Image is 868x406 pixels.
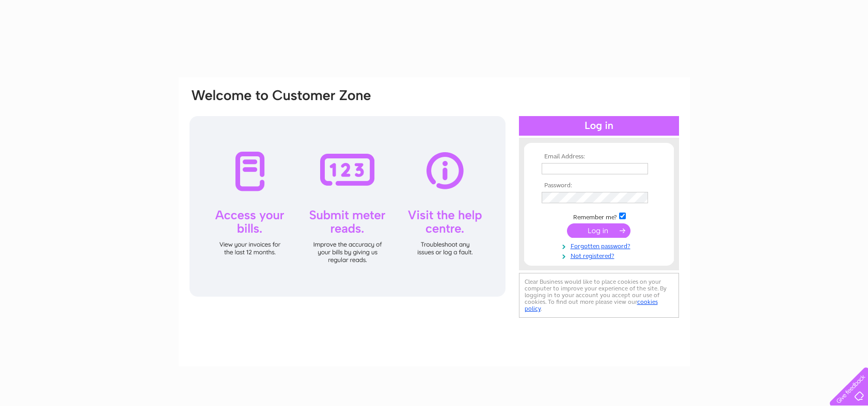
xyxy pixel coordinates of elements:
div: Clear Business would like to place cookies on your computer to improve your experience of the sit... [519,273,679,318]
a: Not registered? [542,250,659,260]
input: Submit [567,223,630,238]
th: Email Address: [539,153,659,160]
a: cookies policy [525,298,658,312]
a: Forgotten password? [542,240,659,250]
th: Password: [539,182,659,189]
td: Remember me? [539,211,659,221]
